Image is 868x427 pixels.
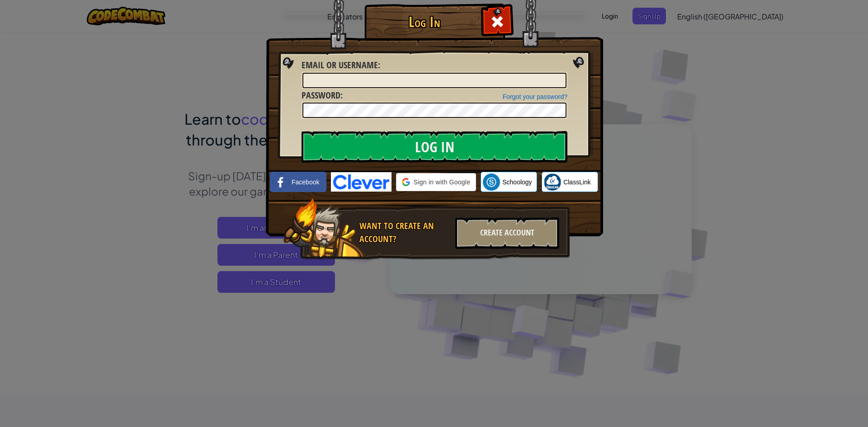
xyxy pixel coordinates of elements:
[302,131,567,163] input: Log In
[302,59,378,71] span: Email or Username
[302,89,343,102] label: :
[396,173,476,191] div: Sign in with Google
[292,178,319,187] span: Facebook
[563,178,591,187] span: ClassLink
[302,59,380,72] label: :
[331,172,392,192] img: clever-logo-blue.png
[544,174,561,191] img: classlink-logo-small.png
[502,178,532,187] span: Schoology
[414,178,470,187] span: Sign in with Google
[503,93,567,100] a: Forgot your password?
[367,14,482,30] h1: Log In
[483,174,500,191] img: schoology.png
[272,174,289,191] img: facebook_small.png
[302,89,340,101] span: Password
[359,220,450,245] div: Want to create an account?
[455,217,559,249] div: Create Account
